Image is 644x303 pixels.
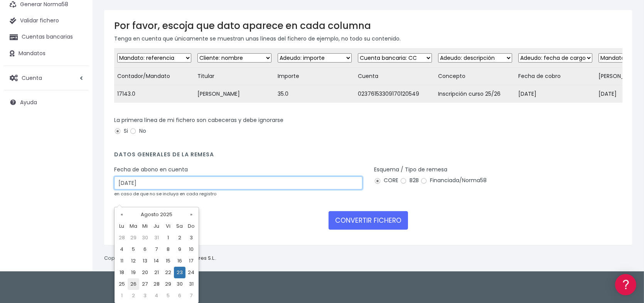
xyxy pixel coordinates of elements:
[174,220,185,232] th: Sa
[162,255,174,267] td: 15
[128,267,139,278] td: 19
[185,244,197,255] td: 10
[374,166,447,174] label: Esquema / Tipo de remesa
[139,278,151,290] td: 27
[139,244,151,255] td: 6
[185,209,197,220] th: »
[8,197,147,209] a: API
[22,74,42,81] span: Cuenta
[116,278,128,290] td: 25
[106,222,148,230] a: POWERED BY ENCHANT
[130,127,146,135] label: No
[116,232,128,244] td: 28
[8,185,147,193] div: Programadores
[194,85,275,103] td: [PERSON_NAME]
[515,68,595,85] td: Fecha de cobro
[114,151,622,162] h4: Datos generales de la remesa
[8,98,147,110] a: Formatos
[128,255,139,267] td: 12
[151,232,162,244] td: 31
[151,290,162,301] td: 4
[104,254,216,262] p: Copyright © 2025 .
[114,68,194,85] td: Contador/Mandato
[116,220,128,232] th: Lu
[4,70,89,86] a: Cuenta
[8,153,147,161] div: Facturación
[185,267,197,278] td: 24
[8,134,147,146] a: Perfiles de empresas
[185,232,197,244] td: 3
[8,110,147,122] a: Problemas habituales
[4,29,89,45] a: Cuentas bancarias
[275,85,355,103] td: 35.0
[4,46,89,62] a: Mandatos
[185,255,197,267] td: 17
[20,98,37,106] span: Ayuda
[174,255,185,267] td: 16
[194,68,275,85] td: Titular
[162,244,174,255] td: 8
[114,34,622,43] p: Tenga en cuenta que únicamente se muestran unas líneas del fichero de ejemplo, no todo su contenido.
[374,176,398,185] label: CORE
[420,176,487,185] label: Financiada/Norma58
[4,13,89,29] a: Validar fichero
[355,68,435,85] td: Cuenta
[139,290,151,301] td: 3
[151,255,162,267] td: 14
[139,255,151,267] td: 13
[162,220,174,232] th: Vi
[8,85,147,93] div: Convertir ficheros
[116,255,128,267] td: 11
[128,232,139,244] td: 29
[139,220,151,232] th: Mi
[139,267,151,278] td: 20
[128,244,139,255] td: 5
[185,220,197,232] th: Do
[185,278,197,290] td: 31
[128,209,185,220] th: Agosto 2025
[174,290,185,301] td: 6
[174,267,185,278] td: 23
[8,166,147,178] a: General
[174,278,185,290] td: 30
[128,278,139,290] td: 26
[400,176,419,185] label: B2B
[8,122,147,134] a: Videotutoriales
[174,232,185,244] td: 2
[162,278,174,290] td: 29
[114,85,194,103] td: 17143.0
[355,85,435,103] td: 02376153309170120549
[162,232,174,244] td: 1
[515,85,595,103] td: [DATE]
[435,68,515,85] td: Concepto
[174,244,185,255] td: 9
[128,290,139,301] td: 2
[8,66,147,78] a: Información general
[162,290,174,301] td: 5
[185,290,197,301] td: 7
[116,290,128,301] td: 1
[151,278,162,290] td: 28
[4,94,89,110] a: Ayuda
[114,127,128,135] label: Si
[139,232,151,244] td: 30
[8,207,147,220] button: Contáctanos
[435,85,515,103] td: Inscripción curso 25/26
[275,68,355,85] td: Importe
[162,267,174,278] td: 22
[116,244,128,255] td: 4
[151,267,162,278] td: 21
[116,209,128,220] th: «
[116,267,128,278] td: 18
[114,20,622,31] h3: Por favor, escoja que dato aparece en cada columna
[8,54,147,61] div: Información general
[114,116,283,124] label: La primera línea de mi fichero son cabeceras y debe ignorarse
[329,211,408,230] button: CONVERTIR FICHERO
[151,220,162,232] th: Ju
[151,244,162,255] td: 7
[114,191,216,197] small: en caso de que no se incluya en cada registro
[114,166,188,174] label: Fecha de abono en cuenta
[128,220,139,232] th: Ma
